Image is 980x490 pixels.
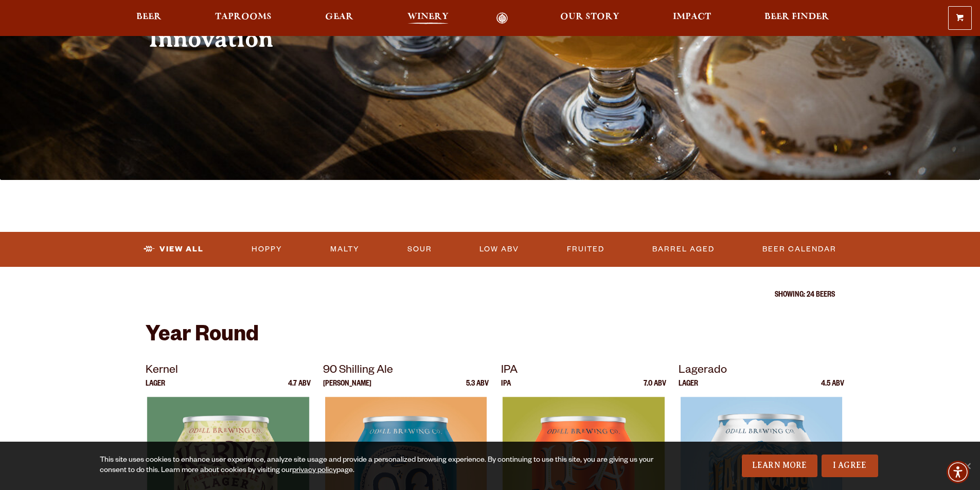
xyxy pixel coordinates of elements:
a: Taprooms [208,12,278,24]
p: Lagerado [679,362,844,380]
a: privacy policy [292,467,336,475]
span: Our Story [560,13,619,21]
span: Impact [673,13,711,21]
span: Gear [325,13,353,21]
p: 4.7 ABV [288,380,311,397]
p: Kernel [146,362,311,380]
a: Hoppy [247,238,287,261]
a: View All [139,238,208,261]
a: Odell Home [483,12,522,24]
p: 5.3 ABV [466,380,489,397]
p: 7.0 ABV [644,380,666,397]
p: 90 Shilling Ale [323,362,489,380]
a: Malty [326,238,364,261]
h2: Experimentation leads to Innovation [149,1,470,52]
div: This site uses cookies to enhance user experience, analyze site usage and provide a personalized ... [100,456,657,476]
p: 4.5 ABV [821,380,844,397]
a: Winery [401,12,455,24]
a: Gear [318,12,360,24]
h2: Year Round [146,324,835,349]
span: Beer [136,13,162,21]
a: Beer [130,12,168,24]
p: Lager [679,380,698,397]
div: Accessibility Menu [947,461,969,483]
a: Learn More [742,455,817,477]
span: Beer Finder [764,13,829,21]
a: Sour [403,238,436,261]
p: IPA [501,362,667,380]
a: I Agree [822,455,878,477]
a: Beer Finder [758,12,836,24]
a: Fruited [563,238,609,261]
p: [PERSON_NAME] [323,380,371,397]
a: Beer Calendar [758,238,841,261]
p: Lager [146,380,165,397]
a: Low ABV [475,238,523,261]
p: Showing: 24 Beers [146,292,835,300]
a: Impact [666,12,718,24]
span: Winery [407,13,449,21]
a: Barrel Aged [648,238,719,261]
p: IPA [501,380,511,397]
a: Our Story [554,12,626,24]
span: Taprooms [215,13,272,21]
